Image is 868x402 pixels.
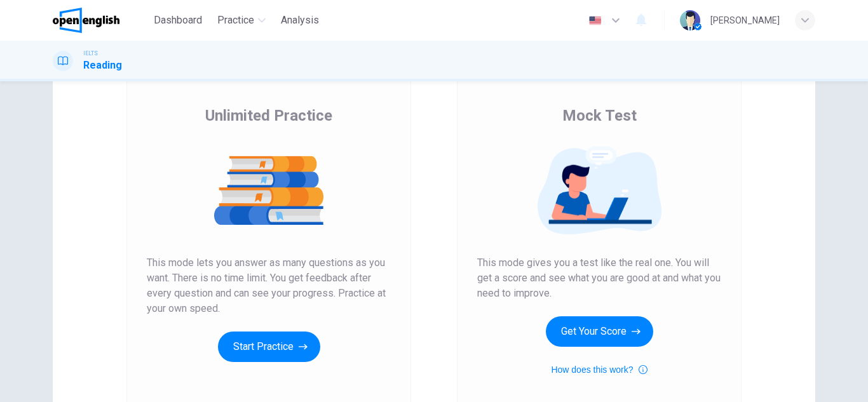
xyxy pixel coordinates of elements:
[205,105,332,126] span: Unlimited Practice
[477,255,721,301] span: This mode gives you a test like the real one. You will get a score and see what you are good at a...
[281,13,319,28] span: Analysis
[546,316,653,347] button: Get Your Score
[218,332,320,362] button: Start Practice
[680,10,700,30] img: Profile picture
[83,58,122,73] h1: Reading
[587,16,603,25] img: en
[154,13,202,28] span: Dashboard
[147,255,391,316] span: This mode lets you answer as many questions as you want. There is no time limit. You get feedback...
[217,13,254,28] span: Practice
[53,8,119,33] img: OpenEnglish logo
[562,105,637,126] span: Mock Test
[212,9,271,32] button: Practice
[83,49,98,58] span: IELTS
[551,362,647,377] button: How does this work?
[149,9,207,32] button: Dashboard
[53,8,149,33] a: OpenEnglish logo
[276,9,324,32] button: Analysis
[710,13,780,28] div: [PERSON_NAME]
